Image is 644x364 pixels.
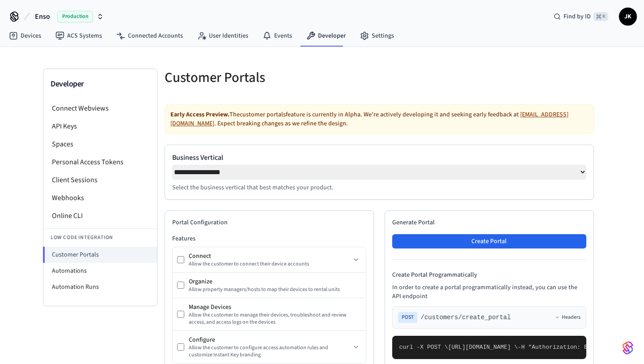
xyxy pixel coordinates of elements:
li: Automations [43,263,157,279]
span: JK [620,9,636,25]
h2: Generate Portal [392,218,586,227]
h2: Portal Configuration [172,218,366,227]
span: Enso [35,11,50,22]
a: [EMAIL_ADDRESS][DOMAIN_NAME] [170,110,568,128]
button: Headers [555,314,580,321]
p: Select the business vertical that best matches your product. [172,183,586,192]
h3: Features [172,234,366,243]
li: Automation Runs [43,279,157,295]
li: Spaces [43,135,157,153]
h5: Customer Portals [165,69,374,87]
div: The customer portals feature is currently in Alpha. We're actively developing it and seeking earl... [165,104,594,134]
li: API Keys [43,117,157,135]
li: Webhooks [43,189,157,207]
a: User Identities [190,28,255,44]
span: Find by ID [563,12,591,21]
div: Organize [189,277,361,286]
h3: Developer [51,78,150,90]
h4: Create Portal Programmatically [392,270,586,279]
span: /customers/create_portal [421,313,511,322]
div: Allow the customer to connect their device accounts [189,261,351,268]
div: Connect [189,252,351,261]
span: POST [398,312,417,323]
li: Online CLI [43,207,157,225]
span: curl -X POST \ [399,344,448,351]
a: Events [255,28,299,44]
div: Allow property managers/hosts to map their devices to rental units [189,286,361,293]
a: Settings [353,28,401,44]
button: Create Portal [392,234,586,248]
span: ⌘ K [593,12,608,21]
div: Find by ID⌘ K [547,9,615,25]
p: In order to create a portal programmatically instead, you can use the API endpoint [392,283,586,301]
div: Allow the customer to configure access automation rules and customize Instant Key branding [189,344,351,359]
div: Allow the customer to manage their devices, troubleshoot and review access, and access logs on th... [189,312,361,326]
div: Manage Devices [189,303,361,312]
a: Devices [2,28,48,44]
strong: Early Access Preview. [170,110,229,119]
li: Client Sessions [43,171,157,189]
span: Production [57,11,93,22]
li: Personal Access Tokens [43,153,157,171]
li: Customer Portals [43,247,157,263]
li: Connect Webviews [43,99,157,117]
span: [URL][DOMAIN_NAME] \ [448,344,518,351]
a: Developer [299,28,353,44]
div: Configure [189,335,351,344]
button: JK [619,8,637,26]
img: SeamLogoGradient.69752ec5.svg [623,341,633,355]
a: ACS Systems [48,28,109,44]
a: Connected Accounts [109,28,190,44]
li: Low Code Integration [43,228,157,247]
label: Business Vertical [172,152,586,163]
